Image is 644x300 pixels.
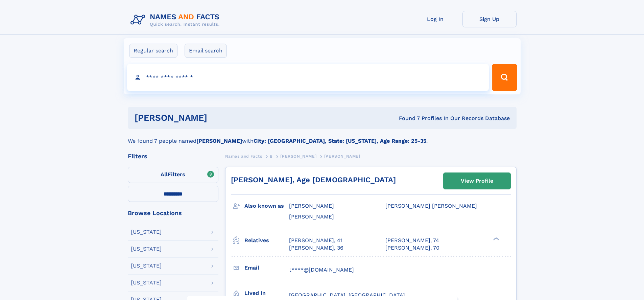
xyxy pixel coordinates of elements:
a: [PERSON_NAME], 70 [385,244,439,252]
label: Regular search [129,44,177,58]
h3: Lived in [244,287,289,299]
label: Email search [185,44,227,58]
b: [PERSON_NAME] [196,138,242,144]
a: B [270,152,273,160]
span: [PERSON_NAME] [PERSON_NAME] [385,203,477,209]
span: [PERSON_NAME] [280,154,316,159]
h3: Email [244,262,289,274]
a: [PERSON_NAME], Age [DEMOGRAPHIC_DATA] [231,176,396,184]
h1: [PERSON_NAME] [135,114,303,122]
button: Search Button [492,64,517,91]
div: [US_STATE] [131,280,162,285]
h3: Relatives [244,235,289,246]
span: [PERSON_NAME] [289,213,334,220]
div: [US_STATE] [131,263,162,269]
input: search input [127,64,489,91]
a: [PERSON_NAME], 74 [385,237,439,244]
div: Found 7 Profiles In Our Records Database [303,115,510,122]
span: [PERSON_NAME] [324,154,360,159]
div: [US_STATE] [131,246,162,252]
a: Sign Up [462,11,517,27]
div: Filters [128,153,218,159]
span: [GEOGRAPHIC_DATA], [GEOGRAPHIC_DATA] [289,292,405,298]
a: [PERSON_NAME], 36 [289,244,343,252]
img: Logo Names and Facts [128,11,225,29]
div: Browse Locations [128,210,218,216]
a: Names and Facts [225,152,262,160]
span: [PERSON_NAME] [289,203,334,209]
a: [PERSON_NAME] [280,152,316,160]
b: City: [GEOGRAPHIC_DATA], State: [US_STATE], Age Range: 25-35 [254,138,426,144]
div: [US_STATE] [131,229,162,235]
div: We found 7 people named with . [128,129,517,145]
label: Filters [128,167,218,183]
span: B [270,154,273,159]
a: [PERSON_NAME], 41 [289,237,342,244]
a: View Profile [444,173,510,189]
span: All [161,171,168,178]
div: ❯ [492,236,500,241]
div: View Profile [461,173,493,189]
h3: Also known as [244,200,289,212]
a: Log In [408,11,462,27]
